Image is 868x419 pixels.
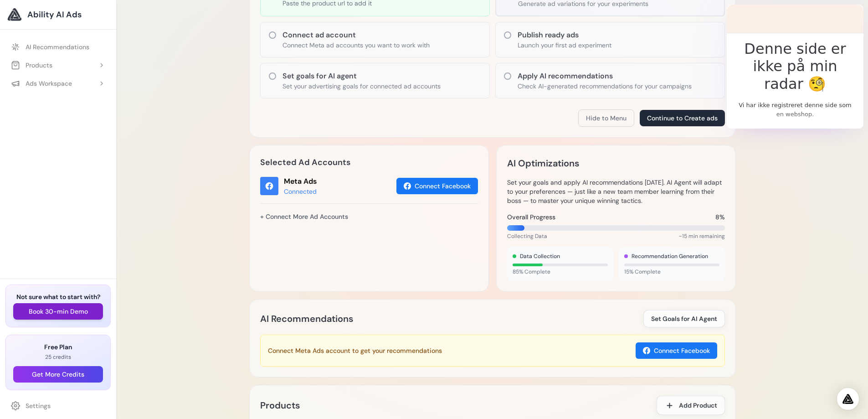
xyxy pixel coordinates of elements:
span: Overall Progress [507,212,555,222]
span: ~15 min remaining [679,233,725,240]
h3: Apply AI recommendations [518,71,692,82]
h2: Selected Ad Accounts [260,156,478,169]
button: Connect Facebook [636,342,717,359]
button: Products [5,57,111,73]
h2: Products [260,398,300,413]
button: Ads Workspace [5,75,111,92]
span: Set Goals for AI Agent [651,314,717,323]
h3: Connect Meta Ads account to get your recommendations [268,346,442,355]
button: Book 30-min Demo [13,303,103,320]
p: Check AI-generated recommendations for your campaigns [518,82,692,91]
h3: Connect ad account [282,30,430,41]
p: Launch your first ad experiment [518,41,611,50]
span: 8% [715,212,725,222]
a: Ability AI Ads [7,7,109,22]
button: Connect Facebook [396,178,478,194]
h2: AI Optimizations [507,156,579,171]
button: Hide to Menu [578,109,634,127]
h3: Not sure what to start with? [13,292,103,301]
span: Data Collection [520,253,560,260]
h2: AI Recommendations [260,311,353,326]
h2: Denne side er ikke på min radar 🧐 [737,40,854,93]
p: 25 credits [13,353,103,361]
p: Vi har ikke registreret denne side som en webshop. [737,101,854,119]
div: Ads Workspace [11,79,72,88]
button: Get More Credits [13,366,103,383]
p: Connect Meta ad accounts you want to work with [282,41,430,50]
span: Add Product [679,401,717,410]
button: Set Goals for AI Agent [643,310,725,327]
span: Ability AI Ads [27,8,82,21]
h3: Publish ready ads [518,30,611,41]
p: Set your advertising goals for connected ad accounts [282,82,441,91]
span: Recommendation Generation [632,253,708,260]
span: 85% Complete [513,268,608,275]
p: Set your goals and apply AI recommendations [DATE]. AI Agent will adapt to your preferences — jus... [507,178,725,205]
div: Open Intercom Messenger [837,388,859,410]
h3: Free Plan [13,342,103,352]
button: Add Product [657,396,725,415]
a: AI Recommendations [5,39,111,55]
a: + Connect More Ad Accounts [260,209,348,224]
button: Continue to Create ads [640,110,725,126]
a: Settings [5,398,111,414]
h3: Set goals for AI agent [282,71,441,82]
div: Connected [284,187,317,196]
div: Meta Ads [284,176,317,187]
span: 15% Complete [624,268,719,275]
span: Collecting Data [507,233,547,240]
div: Products [11,61,52,70]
